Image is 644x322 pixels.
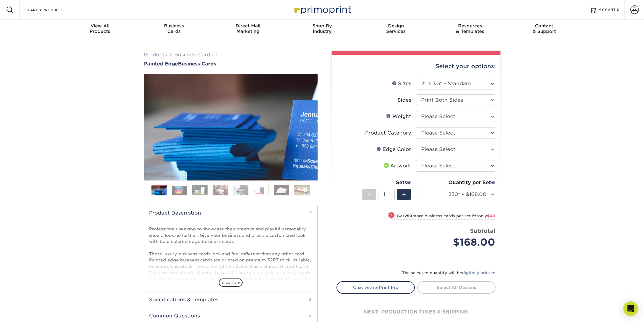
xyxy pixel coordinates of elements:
[433,19,507,39] a: Resources& Templates
[397,96,411,104] div: Sides
[192,185,208,196] img: Business Cards 03
[392,80,411,87] div: Sizes
[359,23,433,29] span: Design
[63,23,137,34] div: Products
[433,23,507,29] span: Resources
[144,61,178,67] span: Painted Edge
[507,19,581,39] a: Contact& Support
[359,19,433,39] a: DesignServices
[213,185,228,196] img: Business Cards 04
[294,185,310,196] img: Business Cards 08
[137,23,211,34] div: Cards
[292,3,353,16] img: Primoprint
[478,214,495,218] span: only
[433,23,507,34] div: & Templates
[376,146,411,153] div: Edge Color
[402,190,406,199] span: +
[404,214,412,218] strong: 250
[219,278,243,287] span: show more
[623,301,638,316] div: Open Intercom Messenger
[285,23,359,34] div: Industry
[617,8,620,12] span: 0
[462,271,496,275] a: digitally printed
[63,19,137,39] a: View AllProducts
[416,179,495,186] div: Quantity per Set
[144,205,317,221] h2: Product Description
[487,214,495,218] span: $49
[172,186,187,195] img: Business Cards 02
[386,113,411,120] div: Weight
[390,212,392,219] span: !
[507,23,581,29] span: Contact
[144,292,317,307] h2: Specifications & Templates
[359,23,433,34] div: Services
[598,7,616,12] span: MY CART
[365,129,411,137] div: Product Category
[144,61,318,67] h1: Business Cards
[285,23,359,29] span: Shop By
[470,227,495,234] strong: Subtotal
[362,179,411,186] div: Sets
[151,183,167,198] img: Business Cards 01
[254,185,269,196] img: Business Cards 06
[336,281,415,293] a: Chat with a Print Pro
[507,23,581,34] div: & Support
[397,214,495,220] small: Get more business cards per set for
[174,52,213,58] a: Business Cards
[211,23,285,29] span: Direct Mail
[63,23,137,29] span: View All
[274,185,289,196] img: Business Cards 07
[144,40,318,214] img: Painted Edge 01
[421,235,495,250] div: $168.00
[144,52,167,58] a: Products
[383,162,411,170] div: Artwork
[25,6,84,13] input: SEARCH PRODUCTS.....
[285,19,359,39] a: Shop ByIndustry
[137,19,211,39] a: BusinessCards
[211,23,285,34] div: Marketing
[211,19,285,39] a: Direct MailMarketing
[233,185,248,196] img: Business Cards 05
[137,23,211,29] span: Business
[336,55,496,78] div: Select your options:
[144,61,318,67] a: Painted EdgeBusiness Cards
[417,281,496,293] a: Select All Options
[401,271,496,275] small: The selected quantity will be
[368,190,371,199] span: -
